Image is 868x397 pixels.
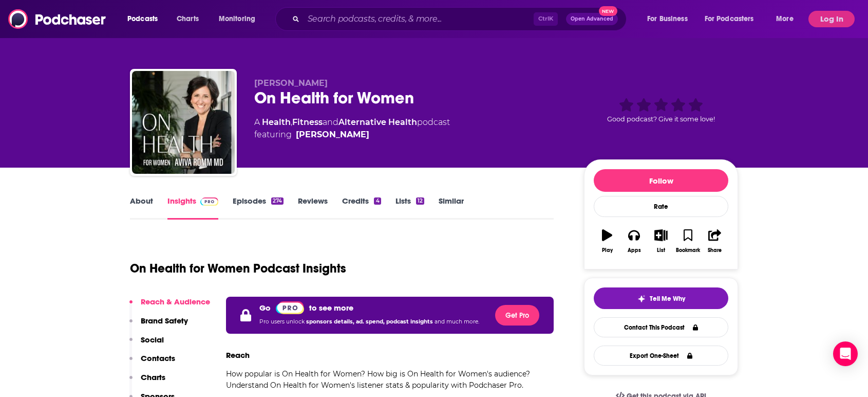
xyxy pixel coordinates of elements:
[271,197,284,205] div: 274
[254,116,450,141] div: A podcast
[219,12,255,26] span: Monitoring
[129,297,210,316] button: Reach & Audience
[594,317,728,337] a: Contact This Podcast
[705,12,754,26] span: For Podcasters
[226,350,250,360] h3: Reach
[620,223,647,260] button: Apps
[170,11,205,27] a: Charts
[132,71,235,174] img: On Health for Women
[254,129,450,141] span: featuring
[262,117,291,127] a: Health
[698,11,769,27] button: open menu
[594,223,620,260] button: Play
[607,115,715,123] span: Good podcast? Give it some love!
[594,169,728,192] button: Follow
[342,196,381,220] a: Credits4
[439,196,464,220] a: Similar
[338,117,417,127] a: Alternative Health
[130,261,346,276] h1: On Health for Women Podcast Insights
[296,129,369,141] a: [PERSON_NAME]
[769,11,806,27] button: open menu
[534,12,558,26] span: Ctrl K
[304,11,534,27] input: Search podcasts, credits, & more...
[259,303,271,313] p: Go
[495,305,539,326] button: Get Pro
[129,353,175,372] button: Contacts
[291,117,292,127] span: ,
[141,372,165,382] p: Charts
[8,9,107,29] img: Podchaser - Follow, Share and Rate Podcasts
[127,12,158,26] span: Podcasts
[657,247,665,254] div: List
[395,196,424,220] a: Lists12
[647,12,688,26] span: For Business
[259,314,479,330] p: Pro users unlock and much more.
[129,316,188,335] button: Brand Safety
[276,301,304,314] img: Podchaser Pro
[141,297,210,306] p: Reach & Audience
[306,318,435,325] span: sponsors details, ad. spend, podcast insights
[233,196,284,220] a: Episodes274
[141,316,188,326] p: Brand Safety
[637,295,646,303] img: tell me why sparkle
[708,247,722,254] div: Share
[323,117,338,127] span: and
[130,196,153,220] a: About
[167,196,218,220] a: InsightsPodchaser Pro
[808,11,855,27] button: Log In
[571,16,613,22] span: Open Advanced
[292,117,323,127] a: Fitness
[594,346,728,366] button: Export One-Sheet
[177,12,199,26] span: Charts
[200,197,218,206] img: Podchaser Pro
[599,6,617,16] span: New
[416,197,424,205] div: 12
[594,196,728,217] div: Rate
[566,13,618,25] button: Open AdvancedNew
[650,295,685,303] span: Tell Me Why
[640,11,701,27] button: open menu
[594,287,728,309] button: tell me why sparkleTell Me Why
[129,372,165,391] button: Charts
[674,223,701,260] button: Bookmark
[833,341,858,366] div: Open Intercom Messenger
[276,301,304,314] a: Pro website
[226,368,554,391] p: How popular is On Health for Women? How big is On Health for Women's audience? Understand On Heal...
[129,335,164,354] button: Social
[374,197,381,205] div: 4
[298,196,328,220] a: Reviews
[120,11,171,27] button: open menu
[309,303,353,313] p: to see more
[212,11,269,27] button: open menu
[628,247,641,254] div: Apps
[776,12,794,26] span: More
[141,335,164,345] p: Social
[702,223,728,260] button: Share
[141,353,175,363] p: Contacts
[584,78,738,142] div: Good podcast? Give it some love!
[254,78,328,88] span: [PERSON_NAME]
[676,247,700,254] div: Bookmark
[602,247,613,254] div: Play
[648,223,674,260] button: List
[285,7,636,31] div: Search podcasts, credits, & more...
